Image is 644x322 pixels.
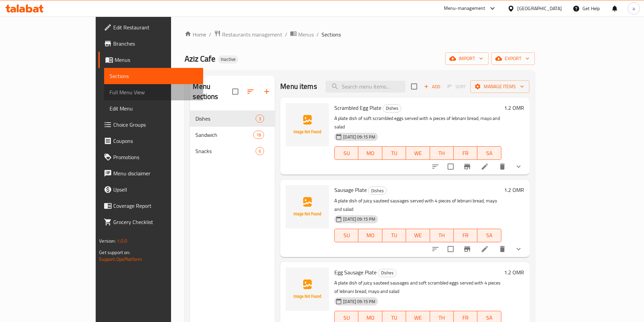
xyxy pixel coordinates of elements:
a: Branches [98,35,203,52]
img: Sausage Plate [286,185,329,228]
span: Add item [421,81,443,92]
button: SU [334,146,358,160]
div: Dishes3 [190,110,275,127]
span: Sandwich [195,131,253,139]
h6: 1.2 OMR [504,103,524,113]
a: Choice Groups [98,117,203,133]
a: Restaurants management [214,30,282,39]
span: SA [480,230,498,240]
button: sort-choices [427,158,444,175]
button: Add section [259,83,275,100]
span: TH [433,230,451,240]
span: TU [385,230,403,240]
h2: Menu items [280,81,317,92]
span: Menus [298,30,314,39]
span: Menus [115,56,198,64]
nav: Menu sections [190,108,275,162]
div: Inactive [218,55,238,64]
span: Sections [321,30,341,39]
span: Upsell [113,185,198,194]
span: Select section first [443,81,470,92]
a: Upsell [98,181,203,198]
a: Coverage Report [98,198,203,214]
button: show more [510,241,527,257]
button: FR [454,229,477,242]
span: Dishes [378,269,396,277]
button: delete [494,241,510,257]
span: SU [337,230,356,240]
button: Branch-specific-item [459,158,475,175]
li: / [209,30,211,39]
button: delete [494,158,510,175]
button: Add [421,81,443,92]
a: Edit Menu [104,100,203,117]
span: Coupons [113,137,198,145]
input: search [326,81,405,93]
button: FR [454,146,477,160]
span: export [497,54,529,63]
a: Menus [98,52,203,68]
span: Add [423,83,441,91]
button: show more [510,158,527,175]
span: Egg Sausage Plate [334,267,377,277]
li: / [285,30,287,39]
span: Sausage Plate [334,185,367,195]
svg: Show Choices [515,163,523,171]
h6: 1.2 OMR [504,185,524,195]
img: Egg Sausage Plate [286,268,329,311]
img: Scrambled Egg Plate [286,103,329,146]
button: TH [430,146,454,160]
h2: Menu sections [193,81,232,102]
span: Choice Groups [113,121,198,129]
button: Manage items [470,80,529,93]
span: [DATE] 09:15 PM [340,134,378,140]
div: Snacks6 [190,143,275,159]
a: Edit menu item [481,245,489,253]
span: 1.0.0 [117,237,127,245]
button: Branch-specific-item [459,241,475,257]
button: TU [382,146,406,160]
span: Grocery Checklist [113,218,198,226]
span: a [633,5,635,12]
a: Coupons [98,133,203,149]
button: import [445,52,488,65]
span: Get support on: [99,248,130,257]
span: Dishes [383,104,401,112]
span: SA [480,148,498,158]
button: WE [406,229,430,242]
span: Manage items [476,82,524,91]
span: Select section [407,79,421,94]
span: Scrambled Egg Plate [334,103,381,113]
button: sort-choices [427,241,444,257]
div: [GEOGRAPHIC_DATA] [517,5,562,12]
div: items [256,147,264,155]
div: Dishes [368,187,387,195]
span: Menu disclaimer [113,169,198,177]
span: TH [433,148,451,158]
svg: Show Choices [515,245,523,253]
h6: 1.2 OMR [504,268,524,277]
span: Select to update [444,159,458,174]
span: [DATE] 09:15 PM [340,216,378,222]
p: A plate dish of juicy sauteed sausages and soft scrambled eggs served with 4 pieces of lebnani br... [334,279,501,296]
p: A plate dish of juicy sauteed sausages served with 4 pieces of lebnani bread, mayo and salad [334,197,501,214]
span: Edit Menu [110,104,198,113]
a: Support.OpsPlatform [99,255,142,264]
span: FR [456,148,475,158]
span: 3 [256,116,264,122]
span: SU [337,148,356,158]
span: FR [456,230,475,240]
p: A plate dish of soft scrambled eggs served with 4 pieces of lebnani bread, mayo and salad [334,114,501,131]
span: Select all sections [228,84,242,99]
li: / [316,30,319,39]
span: 6 [256,148,264,154]
span: Coverage Report [113,202,198,210]
span: MO [361,148,379,158]
span: WE [409,148,427,158]
div: Dishes [383,104,401,113]
button: export [491,52,535,65]
span: Sections [110,72,198,80]
button: MO [358,146,382,160]
span: Select to update [444,242,458,256]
